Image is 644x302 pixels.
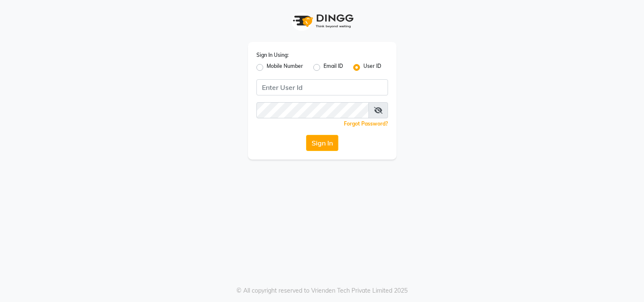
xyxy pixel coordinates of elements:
[306,135,338,151] button: Sign In
[344,120,388,127] a: Forgot Password?
[256,79,388,95] input: Username
[323,62,343,73] label: Email ID
[267,62,303,73] label: Mobile Number
[256,102,369,118] input: Username
[256,51,289,59] label: Sign In Using:
[288,8,356,34] img: logo1.svg
[363,62,381,73] label: User ID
